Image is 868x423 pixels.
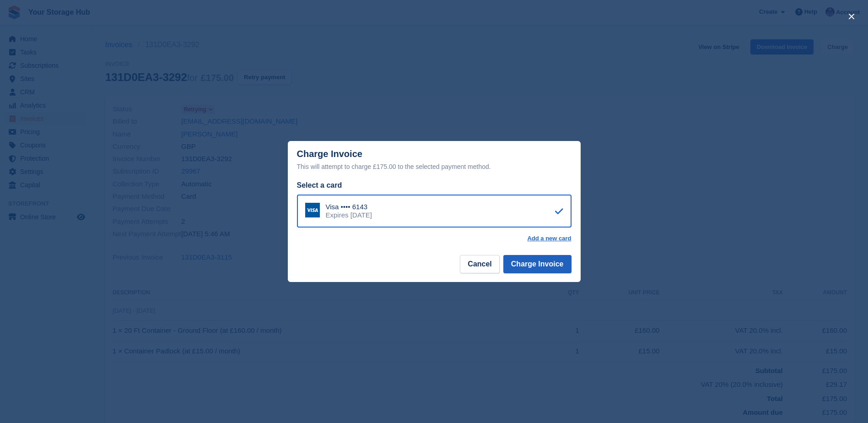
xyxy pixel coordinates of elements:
a: Add a new card [527,235,571,242]
div: Visa •••• 6143 [326,203,372,211]
button: Cancel [460,255,499,273]
div: Select a card [297,180,571,191]
img: Visa Logo [305,203,320,217]
div: Charge Invoice [297,149,571,172]
div: This will attempt to charge £175.00 to the selected payment method. [297,161,571,172]
div: Expires [DATE] [326,211,372,219]
button: Charge Invoice [503,255,571,273]
button: close [844,9,859,24]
